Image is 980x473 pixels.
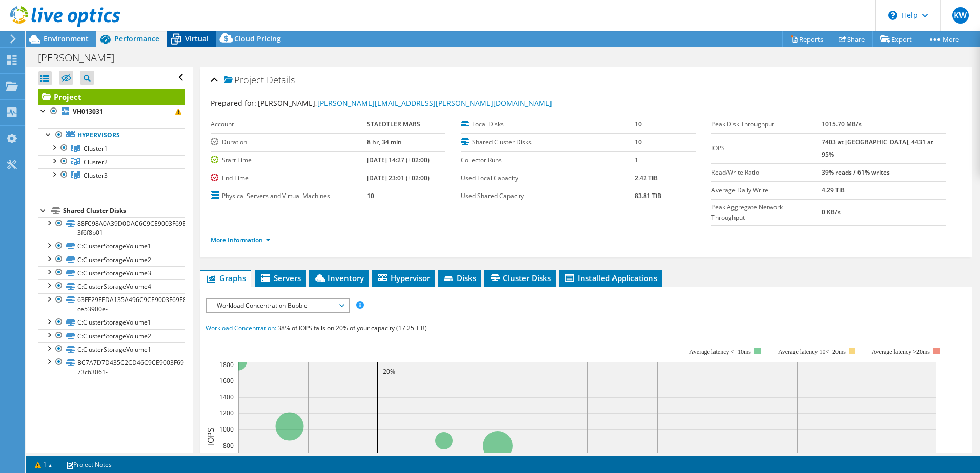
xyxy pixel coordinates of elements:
span: [PERSON_NAME], [258,98,552,108]
span: Performance [114,34,159,44]
b: [DATE] 23:01 (+02:00) [367,174,430,182]
span: Cloud Pricing [234,34,281,44]
label: Local Disks [461,119,635,130]
b: 1 [635,156,638,164]
a: C:ClusterStorageVolume2 [38,253,185,266]
text: IOPS [205,427,216,445]
span: Workload Concentration Bubble [212,299,343,312]
a: 63FE29FEDA135A496C9CE9003F69E816-ce53900e- [38,293,185,316]
a: Cluster1 [38,142,185,155]
a: C:ClusterStorageVolume1 [38,240,185,253]
a: Share [831,31,873,47]
b: 10 [635,138,642,146]
label: Shared Cluster Disks [461,137,635,147]
a: More [920,31,967,47]
label: Account [211,119,367,130]
text: 1400 [219,393,234,401]
b: VH013031 [73,107,103,116]
span: Environment [44,34,89,44]
text: 800 [223,441,234,450]
a: More Information [211,235,271,244]
b: 4.29 TiB [822,186,845,195]
text: 1200 [219,408,234,417]
a: [PERSON_NAME][EMAIL_ADDRESS][PERSON_NAME][DOMAIN_NAME] [317,98,552,108]
tspan: Average latency <=10ms [689,348,751,355]
span: Virtual [185,34,209,44]
b: 10 [367,191,374,200]
label: Collector Runs [461,155,635,165]
a: 88FC98A0A39D0DAC6C9CE9003F69E816-3f6f8b01- [38,217,185,240]
span: Hypervisor [377,273,430,283]
a: C:ClusterStorageVolume1 [38,342,185,356]
span: Cluster2 [84,158,108,166]
span: Workload Concentration: [206,324,276,332]
b: 8 hr, 34 min [367,138,402,146]
label: Average Daily Write [711,185,822,196]
svg: \n [888,11,897,20]
span: Inventory [314,273,364,283]
label: Used Local Capacity [461,173,635,183]
text: 1000 [219,425,234,434]
b: 1015.70 MB/s [822,120,862,128]
b: 39% reads / 61% writes [822,168,890,177]
b: STAEDTLER MARS [367,120,420,128]
a: Cluster2 [38,155,185,168]
label: Used Shared Capacity [461,191,635,201]
b: [DATE] 14:27 (+02:00) [367,156,430,164]
a: Hypervisors [38,128,185,142]
span: 38% of IOPS falls on 20% of your capacity (17.25 TiB) [278,324,427,332]
a: C:ClusterStorageVolume4 [38,279,185,293]
span: Servers [260,273,301,283]
span: Cluster Disks [489,273,551,283]
text: 20% [383,367,395,376]
span: Installed Applications [564,273,657,283]
a: C:ClusterStorageVolume2 [38,329,185,342]
a: Cluster3 [38,168,185,182]
span: Details [267,74,295,86]
text: 1600 [219,376,234,385]
text: 1800 [219,360,234,369]
text: Average latency >20ms [872,348,930,355]
h1: [PERSON_NAME] [33,52,130,63]
b: 7403 at [GEOGRAPHIC_DATA], 4431 at 95% [822,138,933,159]
span: Cluster3 [84,171,108,180]
label: End Time [211,173,367,183]
a: VH013031 [38,105,185,118]
label: Read/Write Ratio [711,167,822,178]
label: IOPS [711,143,822,154]
a: 1 [28,458,59,471]
b: 83.81 TiB [635,191,661,200]
span: Project [224,75,264,85]
span: Disks [443,273,476,283]
a: Export [872,31,920,47]
b: 10 [635,120,642,128]
span: Graphs [206,273,246,283]
a: Reports [782,31,831,47]
label: Prepared for: [211,98,256,108]
tspan: Average latency 10<=20ms [778,348,846,355]
b: 0 KB/s [822,208,841,217]
label: Start Time [211,155,367,165]
span: KW [952,7,969,24]
label: Duration [211,137,367,147]
a: Project [38,89,185,105]
a: BC7A7D7D435C2CD46C9CE9003F69E816-73c63061- [38,356,185,378]
a: C:ClusterStorageVolume1 [38,316,185,329]
div: Shared Cluster Disks [63,205,185,217]
a: C:ClusterStorageVolume3 [38,266,185,279]
label: Peak Disk Throughput [711,119,822,130]
a: Project Notes [59,458,119,471]
label: Physical Servers and Virtual Machines [211,191,367,201]
label: Peak Aggregate Network Throughput [711,202,822,223]
span: Cluster1 [84,144,108,153]
b: 2.42 TiB [635,174,658,182]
